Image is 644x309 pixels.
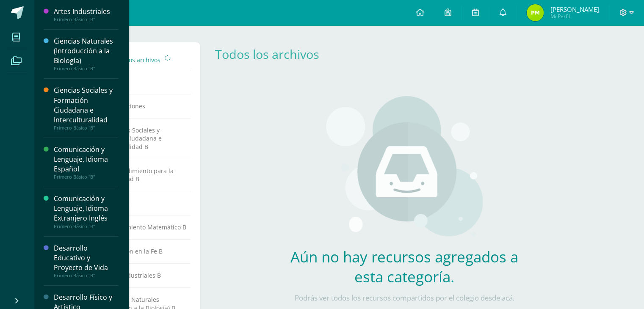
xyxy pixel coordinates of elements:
[94,219,187,235] a: Razonamiento Matemático B
[94,268,187,283] a: Artes Industriales B
[105,271,161,279] span: Artes Industriales B
[94,195,187,210] a: Robótica B
[94,163,187,186] a: Emprendimiento para la Productividad B
[108,56,160,64] span: Todos los archivos
[527,4,544,21] img: f2eadf586b205d20efb9ea901a3ab174.png
[54,36,118,72] a: Ciencias Naturales (Introducción a la Biología)Primero Básico "B"
[326,96,483,240] img: stages.png
[54,145,118,180] a: Comunicación y Lenguaje, Idioma EspañolPrimero Básico "B"
[550,5,599,14] span: [PERSON_NAME]
[54,86,118,130] a: Ciencias Sociales y Formación Ciudadana e InterculturalidadPrimero Básico "B"
[104,247,163,255] span: Educación en la Fe B
[54,243,118,273] div: Desarrollo Educativo y Proyecto de Vida
[54,273,118,279] div: Primero Básico "B"
[54,145,118,174] div: Comunicación y Lenguaje, Idioma Español
[54,223,118,229] div: Primero Básico "B"
[54,86,118,124] div: Ciencias Sociales y Formación Ciudadana e Interculturalidad
[54,36,118,66] div: Ciencias Naturales (Introducción a la Biología)
[279,293,529,303] p: Podrás ver todos los recursos compartidos por el colegio desde acá.
[54,66,118,72] div: Primero Básico "B"
[54,194,118,229] a: Comunicación y Lenguaje, Idioma Extranjero InglésPrimero Básico "B"
[279,247,529,287] h2: Aún no hay recursos agregados a esta categoría.
[550,13,599,20] span: Mi Perfil
[94,98,187,113] a: Notificaciones
[94,74,187,89] a: Eventos
[54,243,118,279] a: Desarrollo Educativo y Proyecto de VidaPrimero Básico "B"
[54,7,118,17] div: Artes Industriales
[94,122,187,154] a: Ciencias Sociales y Formación Ciudadana e Interculturalidad B
[54,125,118,131] div: Primero Básico "B"
[215,46,332,62] div: Todos los archivos
[54,194,118,223] div: Comunicación y Lenguaje, Idioma Extranjero Inglés
[94,167,174,183] span: Emprendimiento para la Productividad B
[54,7,118,22] a: Artes IndustrialesPrimero Básico "B"
[94,51,187,66] a: Todos los archivos
[105,223,186,231] span: Razonamiento Matemático B
[215,46,319,62] a: Todos los archivos
[54,174,118,180] div: Primero Básico "B"
[94,243,187,259] a: Educación en la Fe B
[54,17,118,22] div: Primero Básico "B"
